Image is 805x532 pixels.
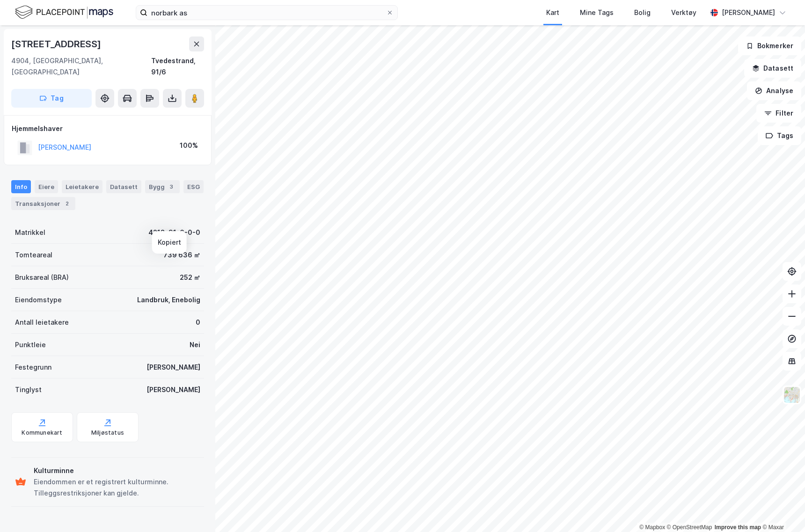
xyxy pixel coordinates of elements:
[11,197,75,210] div: Transaksjoner
[758,487,805,532] div: Kontrollprogram for chat
[62,180,102,193] div: Leietakere
[180,140,198,151] div: 100%
[744,59,801,78] button: Datasett
[183,180,204,193] div: ESG
[146,362,200,373] div: [PERSON_NAME]
[546,7,559,18] div: Kart
[151,55,204,78] div: Tvedestrand, 91/6
[62,199,72,208] div: 2
[167,182,176,191] div: 3
[747,81,801,100] button: Analyse
[715,524,761,531] a: Improve this map
[11,89,92,108] button: Tag
[756,104,801,123] button: Filter
[190,339,200,350] div: Nei
[639,524,665,531] a: Mapbox
[34,465,200,476] div: Kulturminne
[146,384,200,395] div: [PERSON_NAME]
[106,180,141,193] div: Datasett
[15,362,51,373] div: Festegrunn
[15,294,62,306] div: Eiendomstype
[15,384,42,395] div: Tinglyst
[15,339,46,350] div: Punktleie
[22,429,62,437] div: Kommunekart
[180,272,200,283] div: 252 ㎡
[196,317,200,328] div: 0
[15,227,45,238] div: Matrikkel
[147,6,386,20] input: Søk på adresse, matrikkel, gårdeiere, leietakere eller personer
[758,487,805,532] iframe: Chat Widget
[634,7,651,18] div: Bolig
[15,317,69,328] div: Antall leietakere
[758,126,801,145] button: Tags
[667,524,712,531] a: OpenStreetMap
[163,249,200,261] div: 739 636 ㎡
[671,7,696,18] div: Verktøy
[580,7,614,18] div: Mine Tags
[12,123,204,134] div: Hjemmelshaver
[11,55,151,78] div: 4904, [GEOGRAPHIC_DATA], [GEOGRAPHIC_DATA]
[722,7,775,18] div: [PERSON_NAME]
[15,272,69,283] div: Bruksareal (BRA)
[15,4,113,21] img: logo.f888ab2527a4732fd821a326f86c7f29.svg
[11,180,31,193] div: Info
[35,180,58,193] div: Eiere
[15,249,52,261] div: Tomteareal
[91,429,124,437] div: Miljøstatus
[34,476,200,499] div: Eiendommen er et registrert kulturminne. Tilleggsrestriksjoner kan gjelde.
[145,180,180,193] div: Bygg
[11,36,103,51] div: [STREET_ADDRESS]
[148,227,200,238] div: 4213-91-6-0-0
[738,36,801,55] button: Bokmerker
[137,294,200,306] div: Landbruk, Enebolig
[783,386,801,404] img: Z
